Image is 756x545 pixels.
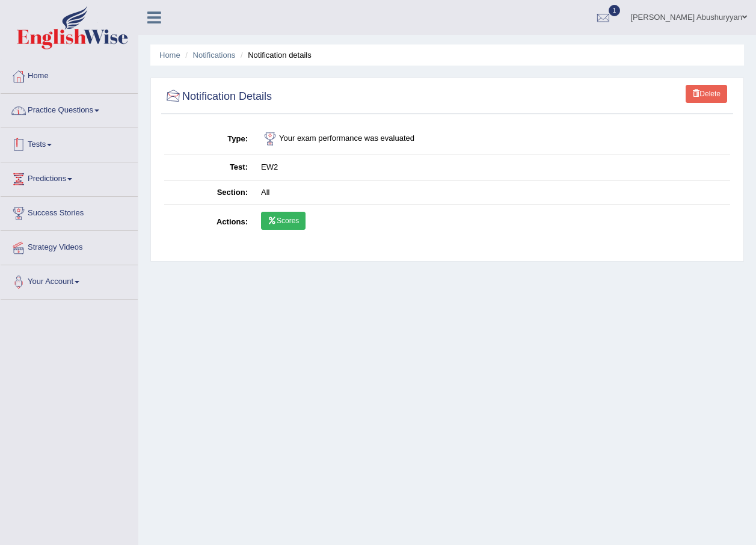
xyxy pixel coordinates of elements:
[193,51,236,60] a: Notifications
[164,155,254,180] th: Test
[238,49,312,61] li: Notification details
[254,180,730,205] td: All
[254,155,730,180] td: EW2
[1,265,138,295] a: Your Account
[1,94,138,124] a: Practice Questions
[1,60,138,90] a: Home
[1,128,138,158] a: Tests
[686,85,727,103] a: Delete
[261,212,306,230] a: Scores
[609,5,621,16] span: 1
[164,123,254,155] th: Type
[1,197,138,227] a: Success Stories
[164,205,254,240] th: Actions
[254,123,730,155] td: Your exam performance was evaluated
[1,162,138,192] a: Predictions
[159,51,180,60] a: Home
[1,231,138,261] a: Strategy Videos
[164,180,254,205] th: Section
[164,88,272,106] h2: Notification Details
